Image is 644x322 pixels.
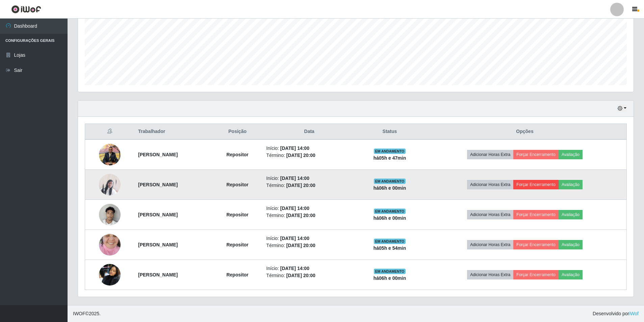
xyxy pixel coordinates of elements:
button: Avaliação [559,150,583,159]
time: [DATE] 14:00 [280,266,309,271]
strong: há 05 h e 47 min [373,155,406,161]
span: © 2025 . [73,310,101,317]
img: 1751480704015.jpeg [99,174,121,195]
time: [DATE] 20:00 [286,153,315,158]
time: [DATE] 20:00 [286,243,315,248]
th: Posição [213,124,262,140]
span: Desenvolvido por [593,310,639,317]
img: 1753380554375.jpeg [99,225,121,264]
li: Término: [266,212,352,219]
span: IWOF [73,311,85,316]
button: Avaliação [559,210,583,219]
th: Opções [423,124,626,140]
strong: [PERSON_NAME] [138,182,178,187]
button: Forçar Encerramento [513,150,559,159]
li: Término: [266,152,352,159]
button: Avaliação [559,240,583,249]
button: Forçar Encerramento [513,270,559,279]
button: Adicionar Horas Extra [467,210,513,219]
button: Forçar Encerramento [513,180,559,189]
strong: há 06 h e 00 min [373,215,406,221]
button: Adicionar Horas Extra [467,270,513,279]
strong: há 06 h e 00 min [373,275,406,281]
button: Forçar Encerramento [513,210,559,219]
time: [DATE] 20:00 [286,273,315,278]
button: Forçar Encerramento [513,240,559,249]
th: Trabalhador [134,124,213,140]
a: iWof [629,311,639,316]
strong: [PERSON_NAME] [138,152,178,157]
span: EM ANDAMENTO [374,149,406,154]
button: Avaliação [559,270,583,279]
img: CoreUI Logo [11,5,41,14]
li: Término: [266,242,352,249]
th: Data [262,124,356,140]
li: Início: [266,175,352,182]
li: Início: [266,205,352,212]
span: EM ANDAMENTO [374,239,406,244]
time: [DATE] 14:00 [280,206,309,211]
li: Término: [266,272,352,279]
span: EM ANDAMENTO [374,269,406,274]
strong: Repositor [226,212,248,217]
time: [DATE] 20:00 [286,213,315,218]
time: [DATE] 14:00 [280,176,309,181]
strong: [PERSON_NAME] [138,272,178,277]
strong: Repositor [226,272,248,277]
li: Início: [266,145,352,152]
button: Adicionar Horas Extra [467,180,513,189]
img: 1752582436297.jpeg [99,200,121,229]
button: Adicionar Horas Extra [467,240,513,249]
button: Adicionar Horas Extra [467,150,513,159]
span: EM ANDAMENTO [374,209,406,214]
strong: [PERSON_NAME] [138,242,178,247]
button: Avaliação [559,180,583,189]
strong: há 06 h e 00 min [373,185,406,191]
strong: há 05 h e 54 min [373,245,406,251]
strong: [PERSON_NAME] [138,212,178,217]
time: [DATE] 20:00 [286,183,315,188]
li: Início: [266,235,352,242]
img: 1755522333541.jpeg [99,260,121,289]
th: Status [356,124,423,140]
time: [DATE] 14:00 [280,145,309,151]
img: 1748464437090.jpeg [99,140,121,169]
strong: Repositor [226,152,248,157]
strong: Repositor [226,242,248,247]
span: EM ANDAMENTO [374,179,406,184]
li: Término: [266,182,352,189]
strong: Repositor [226,182,248,187]
li: Início: [266,265,352,272]
time: [DATE] 14:00 [280,236,309,241]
